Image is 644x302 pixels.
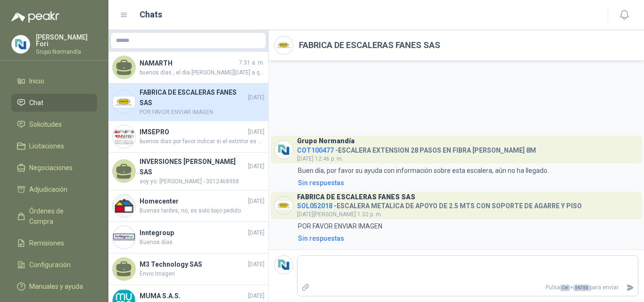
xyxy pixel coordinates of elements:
[297,155,343,162] span: [DATE] 12:46 p. m.
[140,137,264,146] span: buenos dias por favor indicar si el extintor es ABC o BC gracias
[140,177,264,186] span: soy yo: [PERSON_NAME] - 3012468958
[248,162,264,171] span: [DATE]
[113,125,135,148] img: Company Logo
[275,141,293,159] img: Company Logo
[11,115,97,133] a: Solicitudes
[29,141,64,151] span: Licitaciones
[298,178,344,188] div: Sin respuestas
[11,234,97,252] a: Remisiones
[29,206,88,227] span: Órdenes de Compra
[140,269,264,278] span: Envio Imagen
[11,137,97,155] a: Licitaciones
[248,292,264,301] span: [DATE]
[140,8,162,21] h1: Chats
[140,58,237,68] h4: NAMARTH
[11,94,97,112] a: Chat
[275,36,293,54] img: Company Logo
[140,87,246,108] h4: FABRICA DE ESCALERAS FANES SAS
[622,279,638,296] button: Enviar
[113,90,135,113] img: Company Logo
[113,226,135,249] img: Company Logo
[108,253,268,285] a: M3 Technology SAS[DATE]Envio Imagen
[248,93,264,102] span: [DATE]
[296,178,638,188] a: Sin respuestas
[113,195,135,217] img: Company Logo
[314,279,623,296] p: Pulsa + para enviar
[29,163,73,173] span: Negociaciones
[297,202,332,210] span: SOL052018
[108,190,268,222] a: Company LogoHomecenter[DATE]Buenas tardes, no, es solo bajo pedido
[248,260,264,269] span: [DATE]
[140,291,246,301] h4: MUMA S.A.S.
[11,256,97,274] a: Configuración
[275,256,293,274] img: Company Logo
[239,58,264,67] span: 7:31 a. m.
[29,238,64,248] span: Remisiones
[298,165,549,176] p: Buen día, por favor su ayuda con información sobre esta escalera, aún no ha llegado.
[29,98,43,108] span: Chat
[29,119,62,130] span: Solicitudes
[297,195,415,200] h3: FABRICA DE ESCALERAS FANES SAS
[297,211,382,218] span: [DATE][PERSON_NAME] 1:32 p. m.
[36,49,97,55] p: Grupo Normandía
[298,233,344,244] div: Sin respuestas
[298,221,382,231] p: POR FAVOR ENVIAR IMAGEN
[11,159,97,177] a: Negociaciones
[11,11,59,23] img: Logo peakr
[140,206,264,215] span: Buenas tardes, no, es solo bajo pedido
[248,128,264,137] span: [DATE]
[29,184,67,195] span: Adjudicación
[108,222,268,253] a: Company LogoInntegroup[DATE]Buenos días
[297,139,355,144] h3: Grupo Normandía
[297,200,582,209] h4: - ESCALERA METALICA DE APOYO DE 2.5 MTS CON SOPORTE DE AGARRE Y PISO
[108,83,268,121] a: Company LogoFABRICA DE ESCALERAS FANES SAS[DATE]POR FAVOR ENVIAR IMAGEN
[11,180,97,198] a: Adjudicación
[573,285,590,291] span: ENTER
[297,144,536,153] h4: - ESCALERA EXTENSION 28 PASOS EN FIBRA [PERSON_NAME] 8M
[108,121,268,153] a: Company LogoIMSEPRO[DATE]buenos dias por favor indicar si el extintor es ABC o BC gracias
[297,147,334,154] span: COT100477
[140,127,246,137] h4: IMSEPRO
[11,278,97,295] a: Manuales y ayuda
[11,72,97,90] a: Inicio
[248,197,264,206] span: [DATE]
[296,233,638,244] a: Sin respuestas
[29,260,71,270] span: Configuración
[12,35,30,53] img: Company Logo
[560,285,570,291] span: Ctrl
[299,39,440,52] h2: FABRICA DE ESCALERAS FANES SAS
[140,238,264,247] span: Buenos días
[140,108,264,117] span: POR FAVOR ENVIAR IMAGEN
[140,228,246,238] h4: Inntegroup
[140,156,246,177] h4: INVERSIONES [PERSON_NAME] SAS
[275,196,293,214] img: Company Logo
[140,259,246,269] h4: M3 Technology SAS
[36,34,97,47] p: [PERSON_NAME] Fori
[29,281,83,292] span: Manuales y ayuda
[11,202,97,230] a: Órdenes de Compra
[108,153,268,190] a: INVERSIONES [PERSON_NAME] SAS[DATE]soy yo: [PERSON_NAME] - 3012468958
[29,76,44,86] span: Inicio
[140,68,264,77] span: buenos días , el dia [PERSON_NAME][DATE] a que hora se pueden recoger las uniones?
[297,279,314,296] label: Adjuntar archivos
[140,196,246,206] h4: Homecenter
[248,229,264,237] span: [DATE]
[108,52,268,83] a: NAMARTH7:31 a. m.buenos días , el dia [PERSON_NAME][DATE] a que hora se pueden recoger las uniones?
